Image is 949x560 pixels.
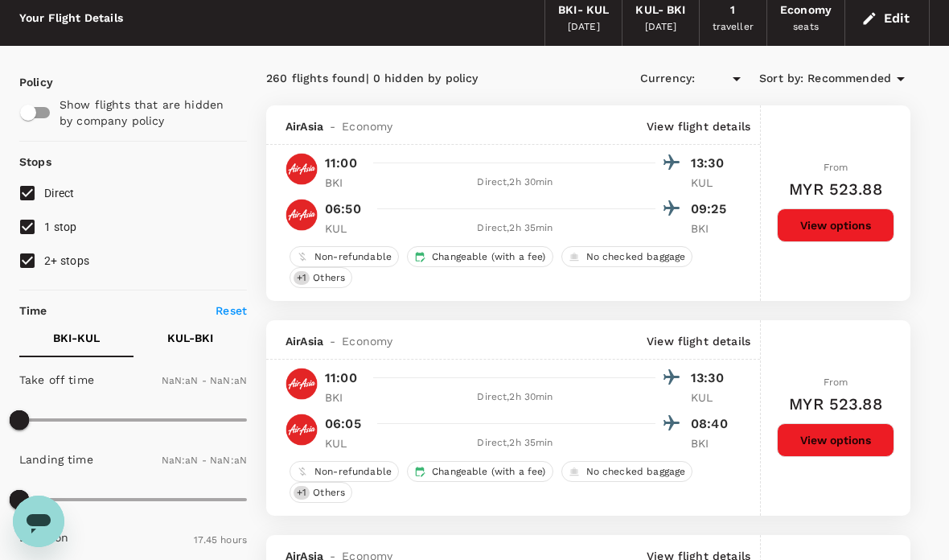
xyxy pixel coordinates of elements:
[294,486,310,500] span: + 1
[561,246,693,267] div: No checked baggage
[691,175,731,191] p: KUL
[286,199,318,231] img: AK
[824,377,848,388] span: From
[19,155,51,168] strong: Stops
[308,465,398,479] span: Non-refundable
[568,19,600,35] div: [DATE]
[162,455,247,466] span: NaN:aN - NaN:aN
[407,461,553,482] div: Changeable (with a fee)
[286,333,323,349] span: AirAsia
[286,368,318,400] img: AK
[691,389,731,406] p: KUL
[858,6,916,31] button: Edit
[44,254,89,267] span: 2+ stops
[375,175,655,191] div: Direct , 2h 30min
[780,2,832,19] div: Economy
[308,250,398,264] span: Non-refundable
[647,333,750,349] p: View flight details
[290,267,352,288] div: +1Others
[713,19,754,35] div: traveller
[691,414,731,434] p: 08:40
[777,208,894,242] button: View options
[286,153,318,185] img: AK
[789,176,882,202] h6: MYR 523.88
[824,162,848,173] span: From
[216,303,247,319] p: Reset
[425,250,552,264] span: Changeable (with a fee)
[691,200,731,219] p: 09:25
[342,333,392,349] span: Economy
[645,19,677,35] div: [DATE]
[167,330,213,346] p: KUL - BKI
[290,246,399,267] div: Non-refundable
[19,372,94,388] p: Take off time
[759,70,803,88] span: Sort by :
[375,435,655,451] div: Direct , 2h 35min
[375,220,655,237] div: Direct , 2h 35min
[323,118,342,134] span: -
[325,414,361,434] p: 06:05
[580,465,692,479] span: No checked baggage
[580,250,692,264] span: No checked baggage
[306,271,351,285] span: Others
[691,369,731,388] p: 13:30
[323,333,342,349] span: -
[266,70,589,88] div: 260 flights found | 0 hidden by policy
[730,2,735,19] div: 1
[294,271,310,285] span: + 1
[44,220,77,233] span: 1 stop
[691,154,731,173] p: 13:30
[407,246,553,267] div: Changeable (with a fee)
[19,451,93,467] p: Landing time
[325,220,365,237] p: KUL
[306,486,351,500] span: Others
[558,2,609,19] div: BKI - KUL
[691,435,731,451] p: BKI
[44,187,75,200] span: Direct
[793,19,819,35] div: seats
[19,10,123,27] div: Your Flight Details
[807,70,891,88] span: Recommended
[325,389,365,406] p: BKI
[19,74,32,90] p: Policy
[325,200,361,219] p: 06:50
[162,375,247,386] span: NaN:aN - NaN:aN
[325,369,357,388] p: 11:00
[286,414,318,446] img: AK
[561,461,693,482] div: No checked baggage
[13,496,64,547] iframe: Button to launch messaging window
[286,118,323,134] span: AirAsia
[290,461,399,482] div: Non-refundable
[194,534,247,546] span: 17.45 hours
[789,391,882,417] h6: MYR 523.88
[691,220,731,237] p: BKI
[640,70,695,88] span: Currency :
[777,423,894,457] button: View options
[290,482,352,503] div: +1Others
[325,435,365,451] p: KUL
[425,465,552,479] span: Changeable (with a fee)
[325,154,357,173] p: 11:00
[325,175,365,191] p: BKI
[53,330,100,346] p: BKI - KUL
[647,118,750,134] p: View flight details
[375,389,655,406] div: Direct , 2h 30min
[635,2,685,19] div: KUL - BKI
[342,118,392,134] span: Economy
[60,97,240,129] p: Show flights that are hidden by company policy
[19,303,47,319] p: Time
[725,68,748,90] button: Open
